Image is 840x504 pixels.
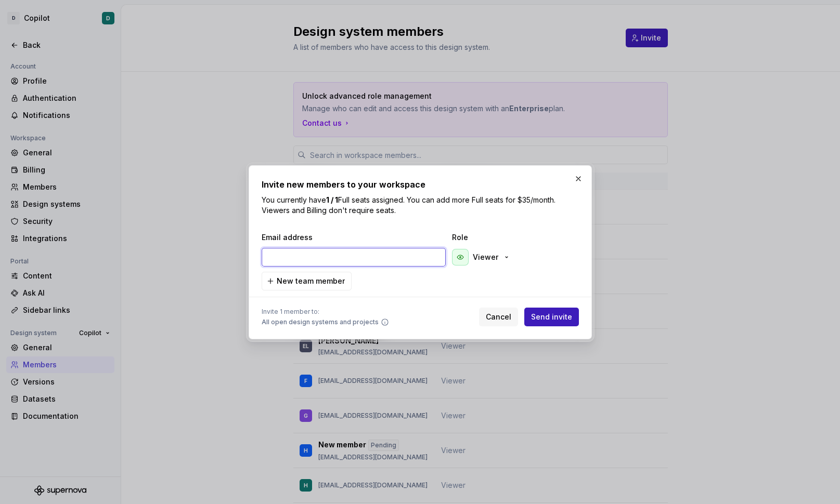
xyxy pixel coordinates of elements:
button: Send invite [524,308,579,326]
p: You currently have Full seats assigned. You can add more Full seats for $35/month. Viewers and Bi... [262,195,579,216]
b: 1 / 1 [326,195,338,204]
span: Email address [262,232,448,243]
h2: Invite new members to your workspace [262,178,579,191]
span: Role [452,232,556,243]
span: Send invite [531,312,572,322]
span: Cancel [486,312,511,322]
button: Cancel [479,308,518,326]
span: New team member [277,276,345,286]
button: New team member [262,272,352,290]
span: Invite 1 member to: [262,308,389,316]
button: Viewer [450,247,515,268]
p: Viewer [473,252,498,262]
span: All open design systems and projects [262,318,379,326]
